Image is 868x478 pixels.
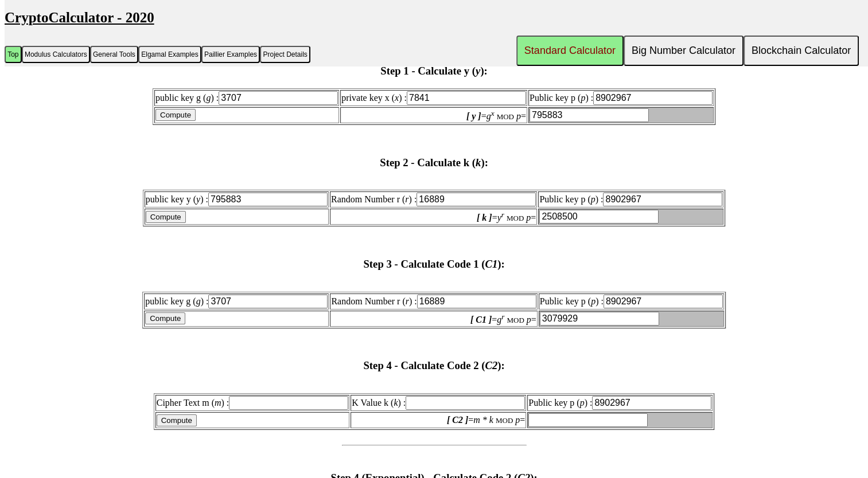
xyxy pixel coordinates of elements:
button: Blockchain Calculator [744,36,859,66]
i: p [580,398,585,408]
i: p [581,93,585,103]
i: g [206,93,211,103]
label: Random Number r ( ) : [331,194,536,204]
input: Compute [157,414,197,426]
input: Public key p (p) : [593,91,713,105]
label: Public key p ( ) : [528,398,711,408]
button: Top [5,46,22,63]
label: Public key p ( ) : [540,296,723,306]
i: y [497,213,501,222]
i: [ C2 ] [447,415,468,425]
i: m [215,398,221,408]
u: CryptoCalculator - 2020 [5,10,154,25]
label: = = [447,415,525,425]
label: private key x ( ) : [341,93,526,103]
i: p [515,415,520,425]
i: r [405,194,408,204]
label: = = [470,315,536,324]
button: General Tools [90,46,138,63]
input: Public key p (p) : [603,193,722,206]
i: p [516,111,521,121]
label: Cipher Text m ( ) : [157,398,349,408]
input: Random Number r (r) : [417,295,536,308]
button: Elgamal Examples [138,46,201,63]
i: g [497,315,501,324]
h3: Step 4 - Calculate Code 2 ( ): [5,359,863,372]
label: Public key p ( ) : [530,93,713,103]
label: K Value k ( ) : [352,398,525,408]
i: p [526,213,531,222]
i: y [476,65,480,77]
i: [ k ] [477,213,492,222]
i: g [196,296,201,306]
button: Modulus Calculators [22,46,90,63]
input: Public key p (p) : [604,295,723,308]
label: public key y ( ) : [146,194,328,204]
i: k [394,398,398,408]
i: g [486,111,491,121]
i: p [591,194,595,204]
input: Cipher Text m (m) : [229,396,348,410]
i: [ y ] [466,111,481,121]
i: p [527,315,531,324]
label: public key g ( ) : [145,296,328,306]
input: Compute [145,312,185,324]
i: p [591,296,595,306]
font: MOD [507,214,524,222]
font: MOD [497,112,514,121]
i: C1 [485,258,497,270]
label: public key g ( ) : [155,93,338,103]
input: K Value k (k) : [406,396,525,410]
i: k [476,156,481,169]
input: Public key p (p) : [592,396,711,410]
i: y [196,194,200,204]
i: r [406,296,409,306]
input: Random Number r (r) : [417,193,536,206]
label: Random Number r ( ) : [331,296,536,306]
i: r [501,210,504,219]
button: Project Details [260,46,310,63]
i: r [501,312,504,321]
input: Compute [146,211,186,223]
i: x [491,109,495,117]
input: Compute [155,109,196,121]
label: = = [466,111,526,121]
label: = = [477,213,536,222]
font: MOD [496,416,513,425]
i: [ C1 ] [470,315,492,324]
input: private key x (x) : [407,91,526,105]
input: public key g (g) : [208,295,328,308]
i: m * k [473,415,493,425]
input: public key y (y) : [208,193,328,206]
h3: Step 3 - Calculate Code 1 ( ): [5,258,863,271]
h3: Step 1 - Calculate y ( ): [5,65,863,77]
input: public key g (g) : [219,91,338,105]
font: MOD [507,316,524,324]
i: C2 [485,359,497,371]
button: Big Number Calculator [624,36,744,66]
label: Public key p ( ) : [539,194,722,204]
button: Paillier Examples [201,46,260,63]
h3: Step 2 - Calculate k ( ): [5,156,863,169]
button: Standard Calculator [516,36,624,66]
i: x [395,93,399,103]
